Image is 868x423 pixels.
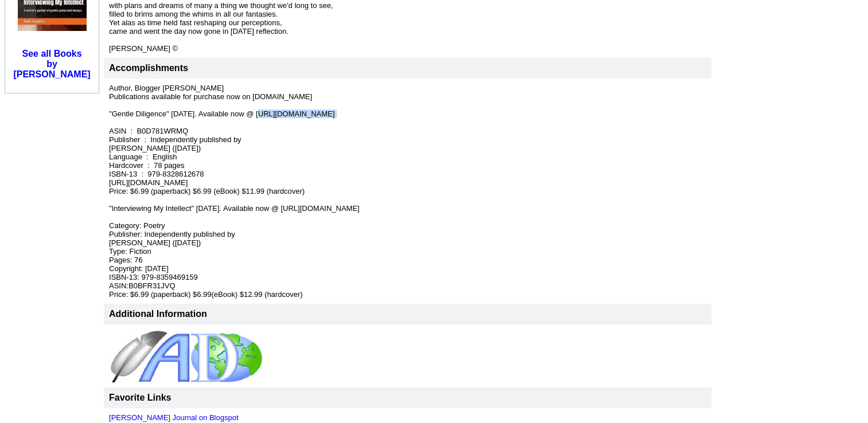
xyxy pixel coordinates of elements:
[109,63,188,73] font: Accomplishments
[109,393,171,402] font: Favorite Links
[13,49,90,79] b: See all Books by [PERSON_NAME]
[18,31,18,37] img: shim.gif
[13,49,90,79] a: See all Booksby [PERSON_NAME]
[109,413,238,422] a: [PERSON_NAME] Journal on Blogspot
[109,330,263,382] img: adlogo.jpg
[109,309,207,319] font: Additional Information
[109,84,360,299] font: Author, Blogger [PERSON_NAME] Publications available for purchase now on [DOMAIN_NAME] "Gentle Di...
